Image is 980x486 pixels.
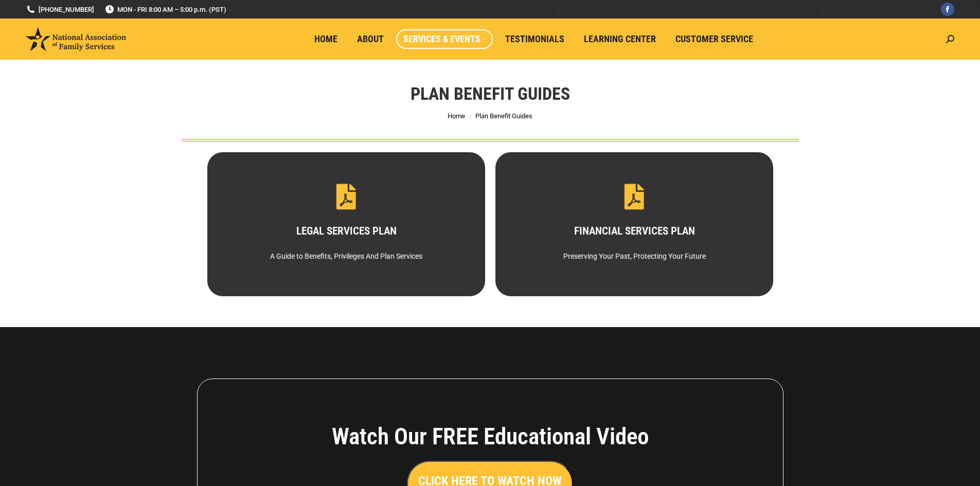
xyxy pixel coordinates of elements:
[26,5,94,14] a: [PHONE_NUMBER]
[314,33,337,45] span: Home
[225,226,467,237] h3: LEGAL SERVICES PLAN
[307,29,345,49] a: Home
[577,29,663,49] a: Learning Center
[448,112,465,120] a: Home
[675,33,753,45] span: Customer Service
[584,33,656,45] span: Learning Center
[225,247,467,265] div: A Guide to Benefits, Privileges And Plan Services
[350,29,391,49] a: About
[26,27,126,51] img: National Association of Family Services
[505,33,564,45] span: Testimonials
[403,33,486,45] span: Services & Events
[498,29,572,49] a: Testimonials
[513,247,755,265] div: Preserving Your Past, Protecting Your Future
[357,33,384,45] span: About
[513,226,755,237] h3: FINANCIAL SERVICES PLAN
[668,29,760,49] a: Customer Service
[104,5,226,14] span: MON - FRI 8:00 AM – 5:00 p.m. (PST)
[475,112,532,120] span: Plan Benefit Guides
[411,82,570,105] h1: Plan Benefit Guides
[275,423,706,451] h4: Watch Our FREE Educational Video
[941,3,954,16] a: Facebook page opens in new window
